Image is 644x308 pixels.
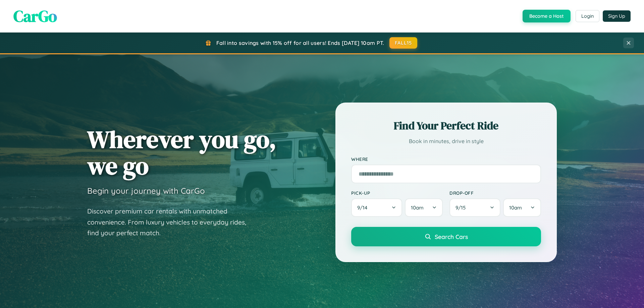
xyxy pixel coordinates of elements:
[449,190,541,196] label: Drop-off
[576,10,599,22] button: Login
[87,186,205,196] h3: Begin your journey with CarGo
[603,10,631,22] button: Sign Up
[351,190,443,196] label: Pick-up
[351,198,402,217] button: 9/14
[351,118,541,133] h2: Find Your Perfect Ride
[435,233,468,240] span: Search Cars
[405,198,443,217] button: 10am
[351,227,541,246] button: Search Cars
[509,204,522,211] span: 10am
[503,198,541,217] button: 10am
[389,37,418,49] button: FALL15
[351,156,541,162] label: Where
[87,206,255,239] p: Discover premium car rentals with unmatched convenience. From luxury vehicles to everyday rides, ...
[87,126,276,179] h1: Wherever you go, we go
[13,5,57,27] span: CarGo
[411,204,424,211] span: 10am
[449,198,500,217] button: 9/15
[216,40,384,46] span: Fall into savings with 15% off for all users! Ends [DATE] 10am PT.
[351,136,541,146] p: Book in minutes, drive in style
[455,204,469,211] span: 9 / 15
[523,10,571,22] button: Become a Host
[357,204,371,211] span: 9 / 14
